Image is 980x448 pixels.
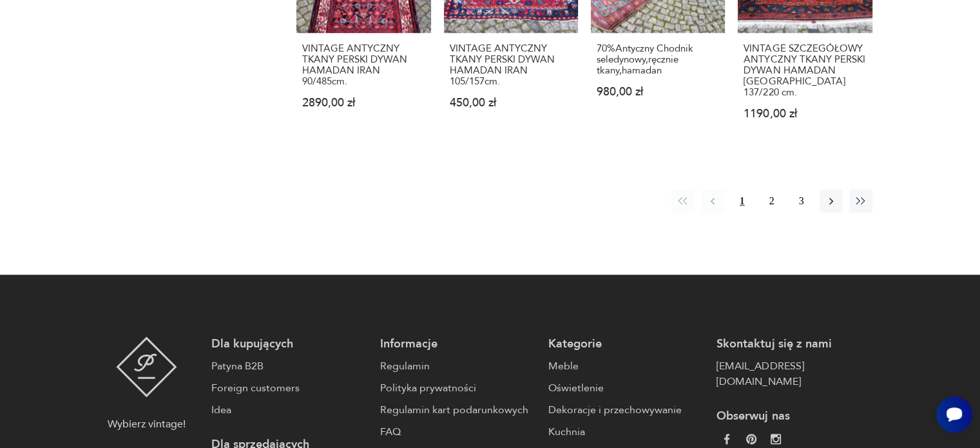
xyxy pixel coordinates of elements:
p: Skontaktuj się z nami [716,336,872,352]
p: 980,00 zł [597,86,719,97]
button: 1 [731,190,754,213]
a: [EMAIL_ADDRESS][DOMAIN_NAME] [716,358,872,389]
h3: 70%Antyczny Chodnik seledynowy,ręcznie tkany,hamadan [597,43,719,76]
iframe: Smartsupp widget button [936,396,972,433]
h3: VINTAGE ANTYCZNY TKANY PERSKI DYWAN HAMADAN IRAN 105/157cm. [450,43,572,87]
img: da9060093f698e4c3cedc1453eec5031.webp [722,434,732,444]
button: 2 [760,190,783,213]
a: Meble [548,358,704,374]
button: 3 [790,190,813,213]
a: Regulamin kart podarunkowych [380,402,535,418]
h3: VINTAGE SZCZEGÓŁOWY ANTYCZNY TKANY PERSKI DYWAN HAMADAN [GEOGRAPHIC_DATA] 137/220 cm. [744,43,866,98]
img: Patyna - sklep z meblami i dekoracjami vintage [116,336,177,397]
p: Obserwuj nas [716,409,872,424]
a: Regulamin [380,358,535,374]
p: Informacje [380,336,535,352]
p: Dla kupujących [211,336,367,352]
a: Oświetlenie [548,380,704,396]
img: 37d27d81a828e637adc9f9cb2e3d3a8a.webp [746,434,756,444]
a: Polityka prywatności [380,380,535,396]
p: 2890,00 zł [302,97,425,108]
a: Patyna B2B [211,358,367,374]
a: Dekoracje i przechowywanie [548,402,704,418]
p: 1190,00 zł [744,108,866,119]
p: Kategorie [548,336,704,352]
h3: VINTAGE ANTYCZNY TKANY PERSKI DYWAN HAMADAN IRAN 90/485cm. [302,43,425,87]
a: Idea [211,402,367,418]
a: Foreign customers [211,380,367,396]
p: Wybierz vintage! [108,416,186,432]
a: Kuchnia [548,424,704,440]
img: c2fd9cf7f39615d9d6839a72ae8e59e5.webp [771,434,781,444]
a: FAQ [380,424,535,440]
p: 450,00 zł [450,97,572,108]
